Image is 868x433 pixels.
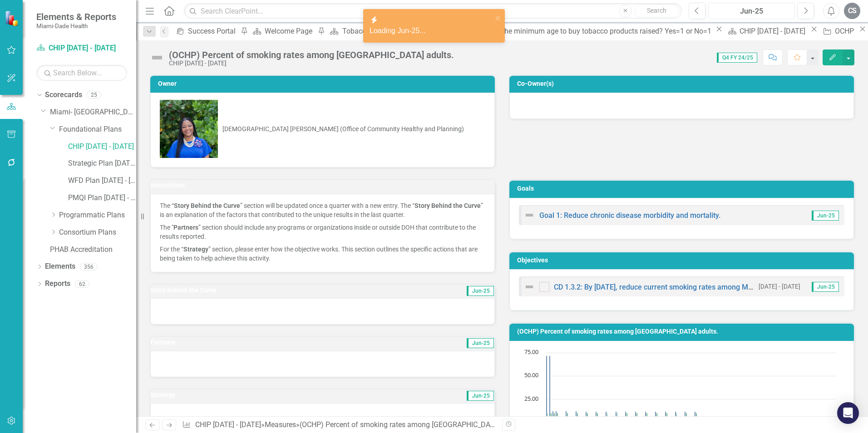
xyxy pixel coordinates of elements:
div: Tobacco-Free Workgroup Work Plan [342,25,459,37]
path: Q1 FY 22/23, 10.5. Target. [626,413,628,423]
h3: Partners [150,339,312,346]
span: Jun-25 [467,338,494,348]
img: Not Defined [524,281,535,292]
path: Q1 FY 23/24, 12. Actual. [665,411,666,423]
span: Jun-25 [812,282,839,292]
button: CS [844,3,860,19]
path: Q4 FY 20/21, 12.3. Actual. [576,411,577,423]
div: [DEMOGRAPHIC_DATA] [PERSON_NAME] (Office of Community Healthy and Planning) [222,124,464,133]
path: Q3 FY 20/21, 10.5. Target. [567,413,568,423]
path: Q2 FY 20/21, 10.5. Target. [557,413,558,423]
div: Success Portal [188,25,238,37]
strong: Strategy [183,246,208,253]
a: Tobacco-Free Workgroup Work Plan [327,25,459,37]
a: CHIP [DATE] - [DATE] [725,25,808,37]
path: Q1 FY 23/24, 10.5. Target. [666,413,668,423]
h3: Co-Owner(s) [517,80,849,87]
div: CHIP [DATE] - [DATE] [740,25,808,37]
input: Search Below... [36,65,127,81]
a: Scorecards [45,90,82,100]
path: Q4 FY 19/20, 72. Actual. [549,355,551,423]
path: Q2 FY 21/22, 12. Actual. [596,411,597,423]
span: Jun-25 [467,286,494,296]
a: Strategic Plan [DATE] - [DATE] [68,158,136,169]
g: Actual, bar series 1 of 2 with 88 bars. [546,353,835,423]
h3: Objectives [517,257,849,264]
path: Q4 FY 22/23, 12. Actual. [655,411,656,423]
small: [DATE] - [DATE] [759,282,800,291]
text: 50.00 [524,371,538,379]
path: Q4 FY 21/22, 10.5. Target. [616,413,618,423]
small: Miami-Dade Health [36,22,116,30]
a: Success Portal [173,25,238,37]
path: Q3 FY 21/22, 10.5. Target. [607,413,608,423]
div: Jun-25 [711,6,792,17]
path: Q1 FY 22/23, 12. Actual. [625,411,626,423]
div: 356 [80,263,98,271]
strong: Partners [173,224,198,231]
span: Q4 FY 24/25 [717,53,757,63]
a: Reports [45,279,70,289]
h3: Strategy [150,392,312,399]
h3: Story Behind the Curve [150,287,392,294]
path: Q2 FY 22/23, 12. Actual. [635,411,636,423]
path: Q4 FY 19/20, 10.5. Target. [551,413,552,423]
span: Elements & Reports [36,11,116,22]
strong: Story Behind the Curve [174,202,240,209]
path: Q4 FY 23/24, 10.5. Target. [696,413,697,423]
path: Q3 FY 20/21, 12.3. Actual. [566,411,567,423]
div: Was the minimum age to buy tobacco products raised? Yes=1 or No=1 [486,25,713,37]
text: 25.00 [524,394,538,403]
h3: Goals [517,185,849,192]
span: Jun-25 [812,211,839,221]
p: For the “ ” section, please enter how the objective works. This section outlines the specific act... [160,243,485,263]
a: Miami- [GEOGRAPHIC_DATA] [50,107,136,118]
div: 62 [75,280,89,288]
img: Not Defined [524,210,535,221]
a: Measures [265,420,296,429]
a: OCHP [820,25,857,37]
a: Elements [45,261,75,272]
button: Search [634,5,680,17]
img: Not Defined [150,50,164,65]
div: 25 [87,91,101,99]
path: Q2 FY 20/21, 12.3. Actual. [556,411,557,423]
a: PHAB Accreditation [50,245,136,255]
path: Q3 FY 23/24, 10.5. Target. [686,413,687,423]
path: Q3 FY 23/24, 12. Actual. [685,411,686,423]
div: » » [182,420,495,430]
path: Q4 FY 22/23, 10.5. Target. [656,413,658,423]
path: Q2 FY 23/24, 12. Actual. [675,411,676,423]
path: Q2 FY 23/24, 10.5. Target. [676,413,677,423]
h3: Owner [158,80,490,87]
path: Q3 FY 19/20, 72. Actual. [546,355,547,423]
path: Q3 FY 22/23, 10.5. Target. [646,413,648,423]
a: CHIP [DATE] - [DATE] [68,142,136,152]
path: Q4 FY 21/22, 12. Actual. [616,411,617,423]
button: Jun-25 [708,3,795,19]
strong: Story Behind the Curve [414,202,481,209]
h3: Instructions [150,182,495,189]
path: Q1 FY 20/21, 12.3. Actual. [552,411,554,423]
h3: (OCHP) Percent of smoking rates among [GEOGRAPHIC_DATA] adults. [517,328,849,335]
button: close [495,13,501,23]
div: (OCHP) Percent of smoking rates among [GEOGRAPHIC_DATA] adults. [300,420,524,429]
path: Q1 FY 21/22, 12. Actual. [586,411,587,423]
img: Islamiyat Nancy Adebisi [160,100,218,158]
a: CHIP [DATE] - [DATE] [195,420,261,429]
a: Was the minimum age to buy tobacco products raised? Yes=1 or No=1 [470,25,713,37]
div: Welcome Page [265,25,315,37]
a: Goal 1: Reduce chronic disease morbidity and mortality. [539,211,720,220]
input: Search ClearPoint... [184,3,682,19]
div: Loading Jun-25... [370,26,492,36]
path: Q3 FY 21/22, 12. Actual. [606,411,607,423]
path: Q3 FY 19/20, 10.5. Target. [547,413,548,423]
div: OCHP [835,25,857,37]
a: CHIP [DATE] - [DATE] [36,43,127,54]
path: Q2 FY 21/22, 10.5. Target. [597,413,598,423]
a: Programmatic Plans [59,210,136,221]
path: Q3 FY 22/23, 12. Actual. [645,411,646,423]
path: Q1 FY 20/21, 10.5. Target. [554,413,555,423]
path: Q4 FY 23/24, 12. Actual. [695,411,696,423]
